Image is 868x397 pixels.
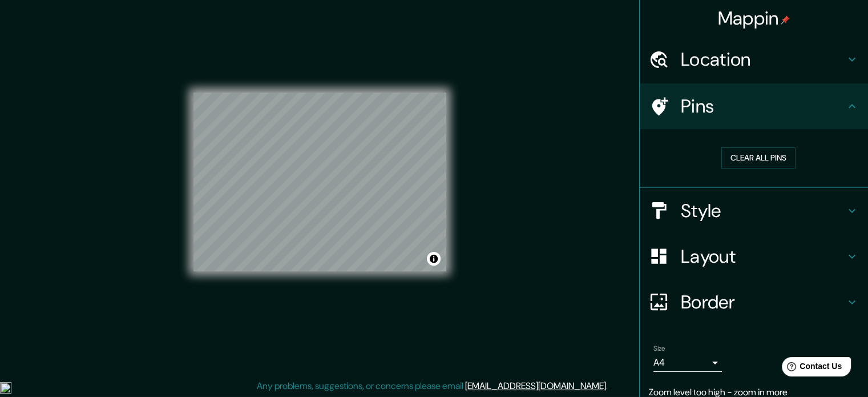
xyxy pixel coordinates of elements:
div: . [609,379,612,393]
label: Size [653,343,665,353]
a: [EMAIL_ADDRESS][DOMAIN_NAME] [465,380,606,392]
h4: Border [681,291,845,314]
h4: Style [681,199,845,222]
h4: Mappin [718,7,790,30]
canvas: Map [193,93,446,271]
div: Style [640,188,868,234]
button: Toggle attribution [427,252,441,266]
p: Any problems, suggestions, or concerns please email . [257,379,608,393]
div: Pins [640,83,868,129]
div: Location [640,37,868,82]
iframe: Help widget launcher [766,352,855,384]
button: Clear all pins [721,147,796,169]
h4: Pins [681,95,845,118]
img: pin-icon.png [781,15,790,25]
div: Border [640,279,868,325]
div: . [608,379,609,393]
h4: Location [681,48,845,71]
h4: Layout [681,245,845,268]
div: Layout [640,234,868,279]
div: A4 [653,354,722,372]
